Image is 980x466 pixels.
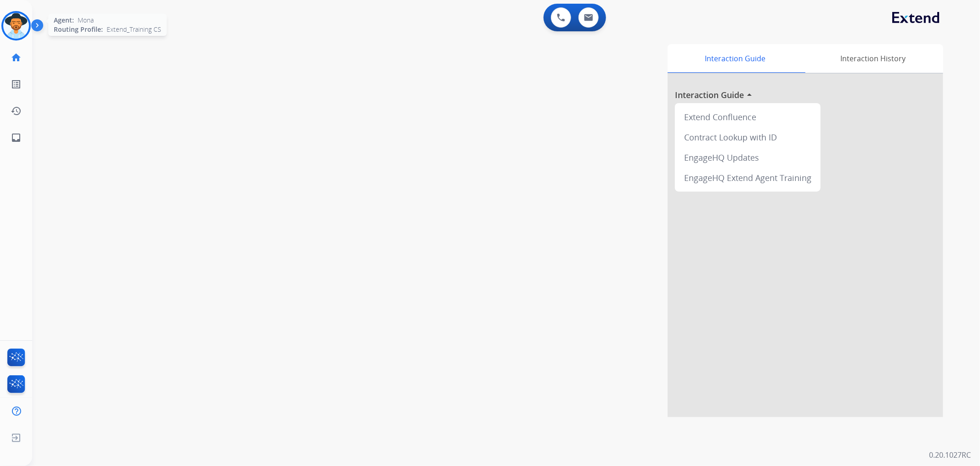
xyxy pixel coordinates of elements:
[11,132,22,143] mat-icon: inbox
[668,44,803,73] div: Interaction Guide
[679,168,817,188] div: EngageHQ Extend Agent Training
[679,107,817,127] div: Extend Confluence
[78,16,94,25] span: Mona
[3,13,29,39] img: avatar
[11,52,22,63] mat-icon: home
[679,147,817,168] div: EngageHQ Updates
[679,127,817,147] div: Contract Lookup with ID
[803,44,943,73] div: Interaction History
[11,79,22,90] mat-icon: list_alt
[54,16,74,25] span: Agent:
[54,25,103,34] span: Routing Profile:
[929,449,971,460] p: 0.20.1027RC
[107,25,161,34] span: Extend_Training CS
[11,105,22,116] mat-icon: history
